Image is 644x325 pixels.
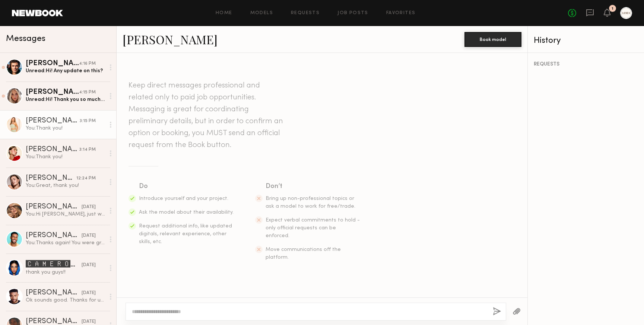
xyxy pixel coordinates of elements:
div: [DATE] [82,290,96,297]
div: History [534,36,638,45]
div: [PERSON_NAME] [26,89,79,96]
div: Do [139,181,234,192]
div: 3:15 PM [80,118,96,125]
span: Expect verbal commitments to hold - only official requests can be enforced. [266,218,360,238]
span: Request additional info, like updated digitals, relevant experience, other skills, etc. [139,224,232,244]
div: [DATE] [82,232,96,239]
div: Unread: Hi! Any update on this? [26,67,105,74]
div: 1 [612,7,613,11]
div: 12:24 PM [76,175,96,182]
div: 3:14 PM [79,146,96,153]
div: [PERSON_NAME] [26,232,82,239]
div: Ok sounds good. Thanks for updating [26,297,105,304]
div: [DATE] [82,262,96,269]
a: Job Posts [337,11,368,16]
header: Keep direct messages professional and related only to paid job opportunities. Messaging is great ... [129,80,285,151]
a: Home [216,11,232,16]
div: You: Thank you! [26,153,105,160]
div: 4:16 PM [79,60,96,67]
div: You: Great, thank you! [26,182,105,189]
div: 4:15 PM [79,89,96,96]
div: 🅲🅰🅼🅴🆁🅾🅽 🆂. [26,260,82,269]
span: Introduce yourself and your project. [139,196,228,201]
span: Messages [6,35,45,43]
div: [PERSON_NAME] [26,117,80,125]
div: [PERSON_NAME] [26,203,82,211]
span: Move communications off the platform. [266,247,341,260]
button: Book model [464,32,521,47]
div: [PERSON_NAME] [26,289,82,297]
div: [PERSON_NAME] [26,60,79,67]
a: Requests [291,11,320,16]
div: You: Thanks again! You were great! [26,239,105,246]
a: Book model [464,36,521,42]
a: Favorites [386,11,416,16]
a: Models [250,11,273,16]
div: Don’t [266,181,361,192]
div: REQUESTS [534,62,638,67]
div: thank you guys!! [26,269,105,276]
a: [PERSON_NAME] [123,31,218,47]
span: Bring up non-professional topics or ask a model to work for free/trade. [266,196,355,209]
div: You: Hi [PERSON_NAME], just wanted to follow up - are you able to send us those 3 selfies for rev... [26,211,105,218]
div: [PERSON_NAME] [26,146,79,153]
span: Ask the model about their availability. [139,210,234,215]
div: [PERSON_NAME] [26,175,76,182]
div: [DATE] [82,204,96,211]
div: You: Thank you! [26,125,105,132]
div: Unread: Hi! Thank you so much for reaching out! I’m unfortunately out of town for a family weddin... [26,96,105,103]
